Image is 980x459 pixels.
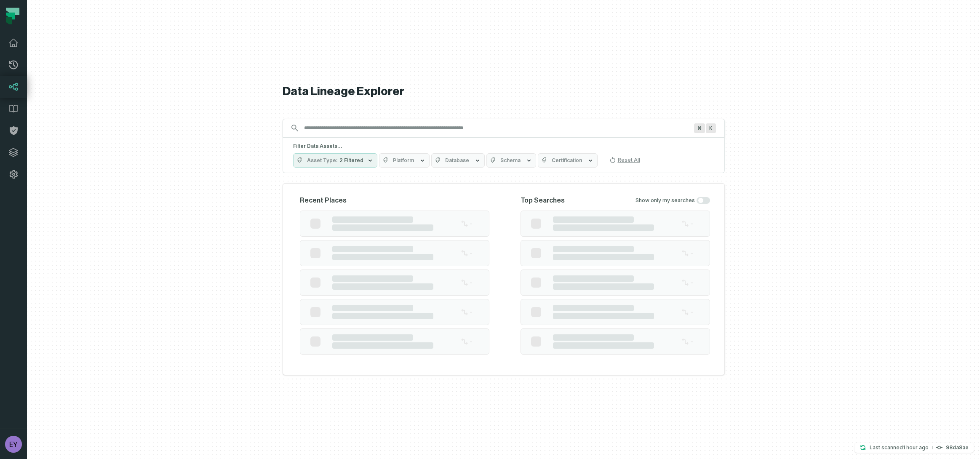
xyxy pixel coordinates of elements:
[946,445,969,450] h4: 98da8ae
[694,123,705,133] span: Press ⌘ + K to focus the search bar
[5,436,22,453] img: avatar of eyal
[903,444,929,451] relative-time: Sep 9, 2025, 12:24 PM GMT+3
[854,443,974,453] button: Last scanned[DATE] 12:24:39 PM98da8ae
[283,84,725,99] h1: Data Lineage Explorer
[706,123,716,133] span: Press ⌘ + K to focus the search bar
[870,443,929,452] p: Last scanned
